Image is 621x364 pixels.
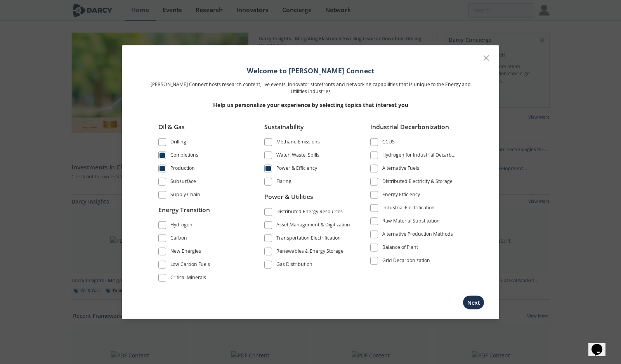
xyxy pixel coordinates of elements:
div: Distributed Energy Resources [276,208,343,217]
div: Sustainability [264,122,351,137]
div: Energy Transition [158,205,245,220]
div: Supply Chain [170,191,200,200]
div: Alternative Production Methods [382,230,453,240]
div: Production [170,164,195,174]
div: Low Carbon Fuels [170,261,210,270]
p: [PERSON_NAME] Connect hosts research content, live events, innovator storefronts and networking c... [147,81,474,95]
div: Hydrogen for Industrial Decarbonization [382,151,458,160]
p: Help us personalize your experience by selecting topics that interest you [147,100,474,109]
div: Industrial Electrification [382,204,435,213]
div: Alternative Fuels [382,164,419,174]
div: Distributed Electricity & Storage [382,178,453,187]
div: Drilling [170,138,186,147]
div: Carbon [170,235,187,244]
div: Oil & Gas [158,122,245,137]
button: Next [463,295,484,310]
div: Methane Emissions [276,138,320,147]
div: Industrial Decarbonization [370,122,457,137]
div: Grid Decarbonization [382,257,430,266]
div: Power & Efficiency [276,164,317,174]
div: Critical Minerals [170,274,206,283]
div: Raw Material Substitution [382,217,440,226]
div: CCUS [382,138,395,147]
div: Renewables & Energy Storage [276,248,343,257]
div: Transportation Electrification [276,235,341,244]
div: Balance of Plant [382,243,418,253]
div: Flaring [276,178,291,187]
div: Water, Waste, Spills [276,151,319,160]
div: Energy Efficiency [382,191,420,200]
div: New Energies [170,248,201,257]
div: Gas Distribution [276,261,312,270]
div: Completions [170,151,198,160]
h1: Welcome to [PERSON_NAME] Connect [147,65,474,75]
div: Subsurface [170,178,196,187]
div: Hydrogen [170,221,193,231]
div: Asset Management & Digitization [276,221,350,231]
div: Power & Utilities [264,192,351,207]
iframe: chat widget [588,333,613,356]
